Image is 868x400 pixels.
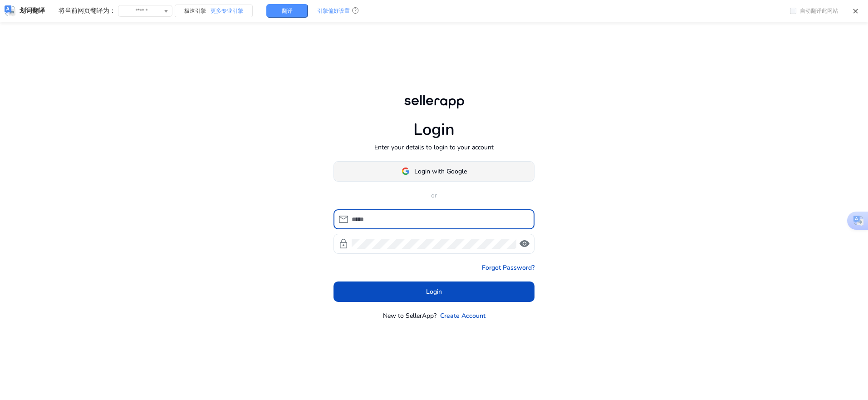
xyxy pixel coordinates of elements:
[338,238,349,249] span: lock
[333,191,535,200] p: or
[383,311,436,321] p: New to SellerApp?
[414,167,467,176] span: Login with Google
[333,161,535,182] button: Login with Google
[426,287,442,296] span: Login
[338,214,349,225] span: mail
[333,281,535,302] button: Login
[402,167,410,175] img: google-logo.svg
[519,238,530,249] span: visibility
[374,143,494,152] p: Enter your details to login to your account
[413,120,455,139] h1: Login
[440,311,485,321] a: Create Account
[482,263,535,272] a: Forgot Password?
